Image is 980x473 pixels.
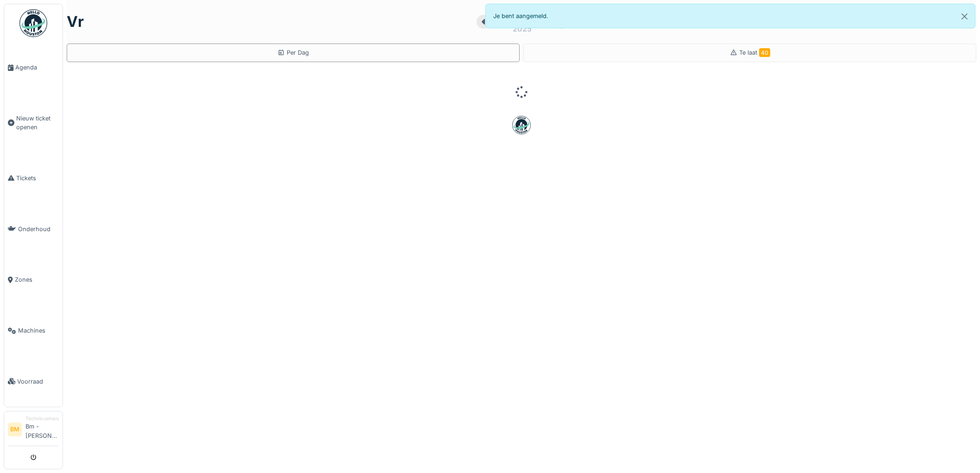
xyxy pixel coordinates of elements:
span: 40 [759,48,770,57]
span: Voorraad [17,377,59,386]
button: Close [954,4,975,29]
span: Nieuw ticket openen [16,114,59,132]
div: Je bent aangemeld. [485,4,975,28]
li: Bm - [PERSON_NAME] [25,415,59,444]
h1: vr [67,13,84,31]
div: 2025 [513,23,532,34]
a: Onderhoud [4,203,63,254]
div: Technicusmanager [25,415,59,422]
a: Zones [4,254,63,305]
span: Tickets [16,174,59,183]
span: Zones [15,275,59,284]
a: BM TechnicusmanagerBm - [PERSON_NAME] [8,415,59,446]
a: Agenda [4,42,63,93]
img: badge-BVDL4wpA.svg [512,116,531,134]
li: BM [8,423,22,436]
span: Onderhoud [18,225,59,233]
a: Tickets [4,153,63,204]
a: Voorraad [4,356,63,407]
a: Nieuw ticket openen [4,93,63,153]
img: Badge_color-CXgf-gQk.svg [19,9,47,37]
span: Agenda [15,63,59,72]
a: Machines [4,305,63,356]
span: Te laat [739,49,770,56]
div: Per Dag [277,48,309,57]
span: Machines [18,326,59,335]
